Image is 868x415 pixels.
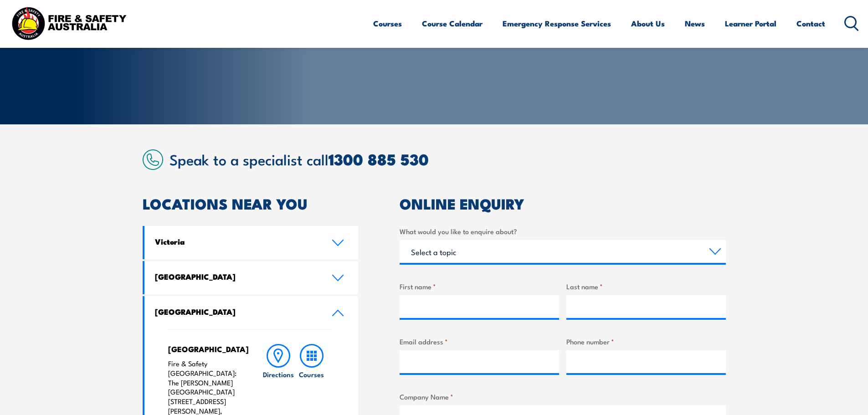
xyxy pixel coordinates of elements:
[725,11,776,36] a: Learner Portal
[796,11,825,36] a: Contact
[144,261,359,294] a: [GEOGRAPHIC_DATA]
[169,151,726,167] h2: Speak to a specialist call
[263,369,294,379] h6: Directions
[329,147,429,171] a: 1300 885 530
[566,281,726,292] label: Last name
[143,197,359,210] h2: LOCATIONS NEAR YOU
[631,11,665,36] a: About Us
[503,11,611,36] a: Emergency Response Services
[155,272,318,282] h4: [GEOGRAPHIC_DATA]
[400,226,726,236] label: What would you like to enquire about?
[422,11,483,36] a: Course Calendar
[400,336,559,347] label: Email address
[168,344,244,354] h4: [GEOGRAPHIC_DATA]
[144,226,359,259] a: Victoria
[155,307,318,317] h4: [GEOGRAPHIC_DATA]
[373,11,402,36] a: Courses
[400,197,726,210] h2: ONLINE ENQUIRY
[299,369,324,379] h6: Courses
[566,336,726,347] label: Phone number
[400,281,559,292] label: First name
[155,236,318,246] h4: Victoria
[144,296,359,329] a: [GEOGRAPHIC_DATA]
[685,11,705,36] a: News
[400,391,726,402] label: Company Name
